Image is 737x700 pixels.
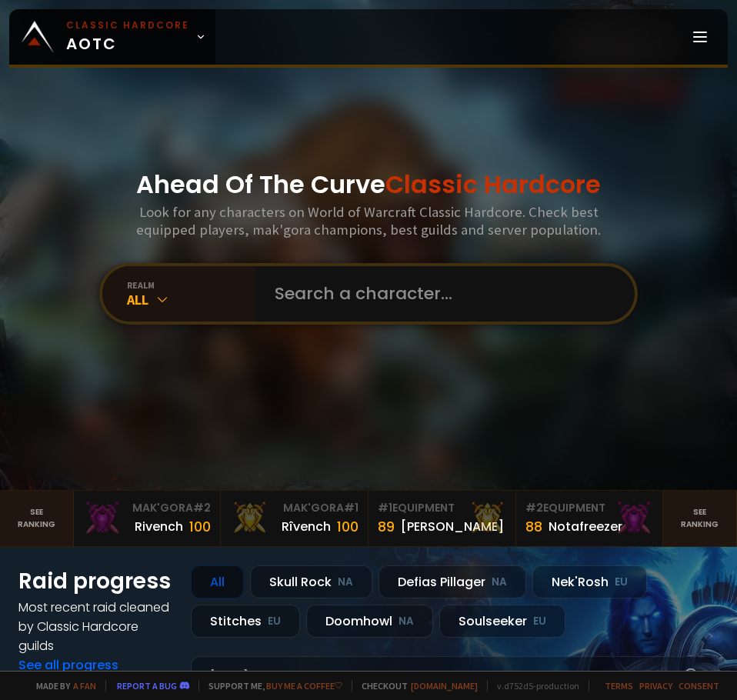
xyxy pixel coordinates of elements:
div: Doomhowl [306,605,433,638]
div: 100 [337,516,358,537]
div: All [127,291,256,308]
a: #2Equipment88Notafreezer [516,491,664,546]
small: NA [338,575,353,590]
a: See all progress [18,656,118,674]
a: Classic HardcoreAOTC [9,9,215,65]
span: Support me, [198,680,342,692]
div: 100 [189,516,211,537]
a: a fan [73,680,96,692]
a: Privacy [639,680,672,692]
div: Skull Rock [250,565,372,598]
small: Classic Hardcore [66,18,189,32]
div: Nek'Rosh [532,565,647,598]
small: EU [615,575,628,590]
span: # 2 [525,500,543,515]
a: Seeranking [663,491,737,546]
small: NA [492,575,507,590]
small: NA [399,614,414,629]
div: Mak'Gora [83,500,212,516]
div: Notafreezer [549,517,622,536]
div: Mak'Gora [230,500,358,516]
span: # 2 [193,500,211,515]
div: Stitches [191,605,300,638]
span: Classic Hardcore [385,167,601,202]
h3: Look for any characters on World of Warcraft Classic Hardcore. Check best equipped players, mak'g... [111,203,627,238]
div: Rîvench [282,517,331,536]
a: Buy me a coffee [266,680,342,692]
div: Defias Pillager [379,565,526,598]
a: Mak'Gora#2Rivench100 [74,491,222,546]
div: Equipment [525,500,654,516]
small: EU [268,614,281,629]
span: # 1 [378,500,392,515]
span: AOTC [66,18,189,55]
div: realm [127,279,256,291]
a: Terms [605,680,633,692]
h4: Most recent raid cleaned by Classic Hardcore guilds [18,598,172,655]
div: [PERSON_NAME] [401,517,504,536]
a: [DOMAIN_NAME] [411,680,478,692]
small: EU [533,614,546,629]
a: Mak'Gora#1Rîvench100 [221,491,368,546]
h1: Ahead Of The Curve [136,166,601,203]
span: v. d752d5 - production [487,680,579,692]
span: # 1 [344,500,358,515]
span: Made by [27,680,96,692]
div: Soulseeker [439,605,565,638]
a: Report a bug [117,680,177,692]
a: [DATE]zgpetri on godDefias Pillager8 /90 [191,656,719,697]
div: Rivench [135,517,183,536]
h1: Raid progress [18,565,172,598]
a: Consent [679,680,719,692]
div: Equipment [378,500,506,516]
input: Search a character... [265,266,616,322]
div: 88 [525,516,542,537]
span: Checkout [352,680,478,692]
div: 89 [378,516,395,537]
a: #1Equipment89[PERSON_NAME] [368,491,516,546]
div: All [191,565,244,598]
